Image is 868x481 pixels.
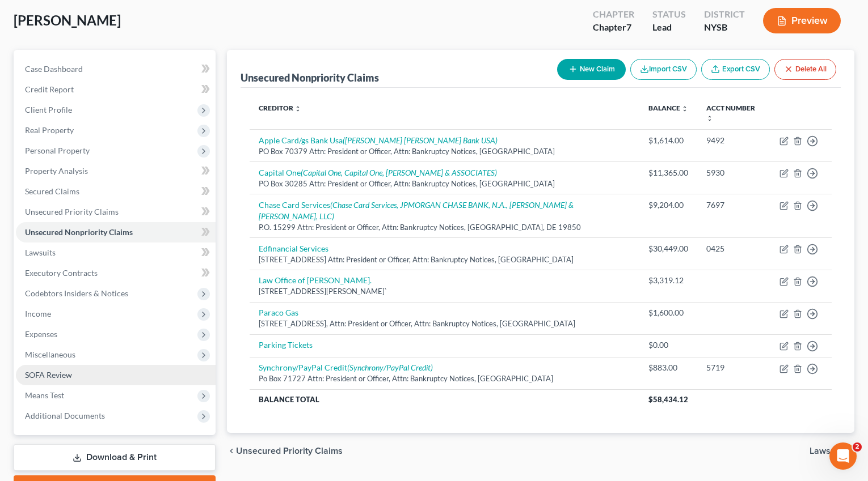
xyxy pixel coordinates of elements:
[16,242,216,263] a: Lawsuits
[16,181,216,202] a: Secured Claims
[652,8,686,21] div: Status
[25,207,119,216] span: Unsecured Priority Claims
[25,186,79,196] span: Secured Claims
[810,446,845,456] span: Lawsuits
[648,395,688,404] span: $58,434.12
[25,125,74,135] span: Real Property
[25,390,64,400] span: Means Test
[701,59,770,80] a: Export CSV
[829,442,857,470] iframe: Intercom live chat
[25,329,57,339] span: Expenses
[25,248,56,257] span: Lawsuits
[648,104,688,112] a: Balance unfold_more
[557,59,626,80] button: New Claim
[25,370,72,380] span: SOFA Review
[259,135,498,145] a: Apple Card/gs Bank Usa([PERSON_NAME] [PERSON_NAME] Bank USA)
[14,12,121,28] span: [PERSON_NAME]
[706,362,761,373] div: 5719
[25,146,90,155] span: Personal Property
[241,71,379,84] div: Unsecured Nonpriority Claims
[25,288,128,298] span: Codebtors Insiders & Notices
[25,105,72,114] span: Client Profile
[227,446,236,456] i: chevron_left
[294,105,301,112] i: unfold_more
[652,21,686,34] div: Lead
[236,446,343,456] span: Unsecured Priority Claims
[648,307,688,318] div: $1,600.00
[593,21,634,34] div: Chapter
[259,222,631,233] div: P.O. 15299 Attn: President or Officer, Attn: Bankruptcy Notices, [GEOGRAPHIC_DATA], DE 19850
[704,8,745,21] div: District
[259,318,631,329] div: [STREET_ADDRESS], Attn: President or Officer, Attn: Bankruptcy Notices, [GEOGRAPHIC_DATA]
[681,105,688,112] i: unfold_more
[763,8,841,33] button: Preview
[648,339,688,351] div: $0.00
[16,222,216,242] a: Unsecured Nonpriority Claims
[25,268,98,278] span: Executory Contracts
[259,254,631,265] div: [STREET_ADDRESS] Attn: President or Officer, Attn: Bankruptcy Notices, [GEOGRAPHIC_DATA]
[259,200,574,221] a: Chase Card Services(Chase Card Services, JPMORGAN CHASE BANK, N.A., [PERSON_NAME] & [PERSON_NAME]...
[706,243,761,254] div: 0425
[648,199,688,211] div: $9,204.00
[259,308,298,317] a: Paraco Gas
[25,411,105,420] span: Additional Documents
[259,373,631,384] div: Po Box 71727 Attn: President or Officer, Attn: Bankruptcy Notices, [GEOGRAPHIC_DATA]
[16,263,216,283] a: Executory Contracts
[259,363,433,372] a: Synchrony/PayPal Credit(Synchrony/PayPal Credit)
[259,244,328,253] a: Edfinancial Services
[16,161,216,181] a: Property Analysis
[774,59,836,80] button: Delete All
[343,135,498,145] i: ([PERSON_NAME] [PERSON_NAME] Bank USA)
[259,340,313,350] a: Parking Tickets
[648,275,688,286] div: $3,319.12
[259,286,631,297] div: [STREET_ADDRESS][PERSON_NAME]`
[706,104,755,122] a: Acct Number unfold_more
[301,168,497,177] i: (Capital One, Capital One, [PERSON_NAME] & ASSOCIATES)
[259,168,497,177] a: Capital One(Capital One, Capital One, [PERSON_NAME] & ASSOCIATES)
[25,166,88,176] span: Property Analysis
[706,115,713,122] i: unfold_more
[25,84,74,94] span: Credit Report
[347,363,433,372] i: (Synchrony/PayPal Credit)
[14,444,216,471] a: Download & Print
[16,59,216,79] a: Case Dashboard
[648,362,688,373] div: $883.00
[259,178,631,189] div: PO Box 30285 Attn: President or Officer, Attn: Bankruptcy Notices, [GEOGRAPHIC_DATA]
[25,350,75,359] span: Miscellaneous
[259,146,631,157] div: PO Box 70379 Attn: President or Officer, Attn: Bankruptcy Notices, [GEOGRAPHIC_DATA]
[25,64,83,74] span: Case Dashboard
[810,446,854,456] button: Lawsuits chevron_right
[648,243,688,254] div: $30,449.00
[706,135,761,146] div: 9492
[593,8,634,21] div: Chapter
[16,202,216,222] a: Unsecured Priority Claims
[626,22,631,32] span: 7
[25,227,133,237] span: Unsecured Nonpriority Claims
[630,59,697,80] button: Import CSV
[250,389,640,410] th: Balance Total
[227,446,343,456] button: chevron_left Unsecured Priority Claims
[259,275,372,285] a: Law Office of [PERSON_NAME].
[706,167,761,178] div: 5930
[706,199,761,211] div: 7697
[648,135,688,146] div: $1,614.00
[25,309,51,318] span: Income
[16,365,216,385] a: SOFA Review
[16,79,216,100] a: Credit Report
[259,104,301,112] a: Creditor unfold_more
[704,21,745,34] div: NYSB
[853,442,862,452] span: 2
[648,167,688,178] div: $11,365.00
[259,200,574,221] i: (Chase Card Services, JPMORGAN CHASE BANK, N.A., [PERSON_NAME] & [PERSON_NAME], LLC)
